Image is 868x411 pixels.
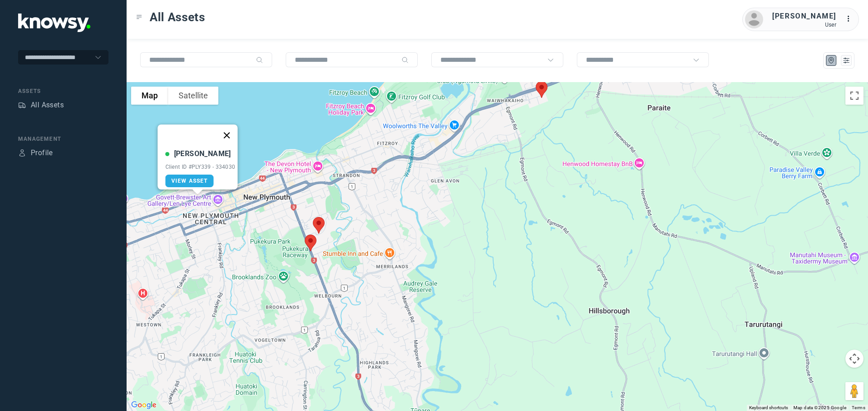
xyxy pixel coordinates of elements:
div: Management [18,135,108,143]
a: Open this area in Google Maps (opens a new window) [129,399,159,411]
div: Assets [18,101,26,109]
div: Search [256,56,263,64]
span: Map data ©2025 Google [793,405,846,410]
div: Toggle Menu [136,14,142,20]
button: Drag Pegman onto the map to open Street View [845,382,863,400]
img: Application Logo [18,14,90,32]
div: : [845,14,856,24]
div: List [842,56,850,65]
a: View Asset [165,175,214,187]
div: [PERSON_NAME] [772,11,836,22]
div: Client ID #PLY339 - 334030 [165,164,236,170]
a: AssetsAll Assets [18,100,64,111]
div: Profile [18,149,26,157]
div: Map [827,56,835,65]
button: Map camera controls [845,350,863,368]
button: Toggle fullscreen view [845,87,863,105]
button: Show satellite imagery [168,87,218,105]
button: Keyboard shortcuts [749,405,788,411]
div: : [845,14,856,26]
div: User [772,22,836,28]
button: Close [216,125,237,146]
div: [PERSON_NAME] [174,148,231,159]
button: Show street map [131,87,168,105]
div: Profile [31,148,53,158]
a: Terms [852,405,865,410]
img: Google [129,399,159,411]
a: ProfileProfile [18,148,53,158]
span: All Assets [150,9,205,25]
div: All Assets [31,100,64,111]
div: Search [401,56,409,64]
span: View Asset [171,178,208,184]
tspan: ... [846,15,855,22]
img: avatar.png [745,10,763,28]
div: Assets [18,87,108,95]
